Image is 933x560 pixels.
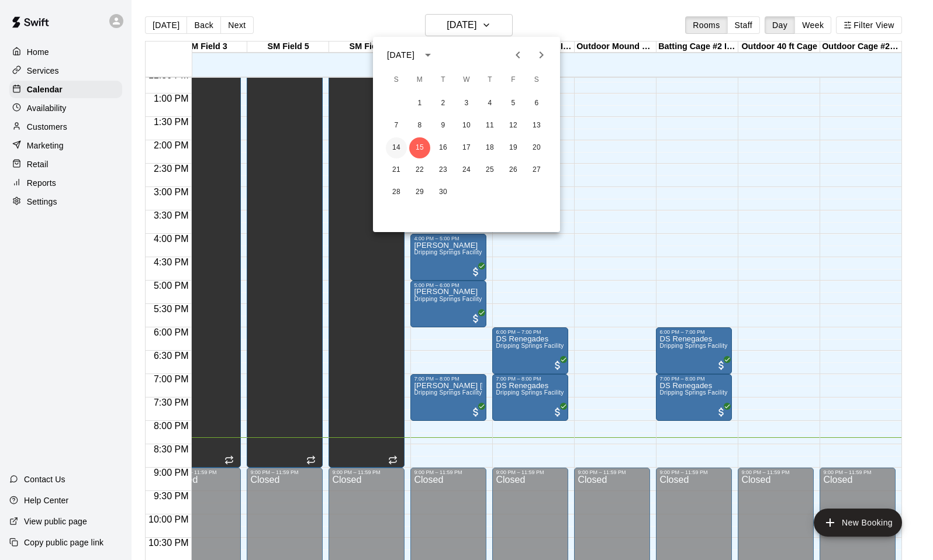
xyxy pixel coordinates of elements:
span: Sunday [386,68,407,92]
span: Wednesday [456,68,477,92]
button: 11 [479,115,500,136]
button: 5 [503,93,524,114]
button: 12 [503,115,524,136]
button: 13 [526,115,547,136]
div: [DATE] [387,49,414,61]
span: Monday [409,68,430,92]
button: 2 [433,93,454,114]
button: 24 [456,160,477,181]
button: 23 [433,160,454,181]
button: 16 [433,137,454,158]
button: 25 [479,160,500,181]
button: 7 [386,115,407,136]
span: Tuesday [433,68,454,92]
button: calendar view is open, switch to year view [418,45,438,65]
button: 9 [433,115,454,136]
button: 21 [386,160,407,181]
button: 27 [526,160,547,181]
span: Saturday [526,68,547,92]
button: 14 [386,137,407,158]
span: Friday [503,68,524,92]
button: 19 [503,137,524,158]
button: 30 [433,182,454,203]
button: Next month [530,43,553,67]
button: 15 [409,137,430,158]
button: 4 [479,93,500,114]
button: 8 [409,115,430,136]
button: 10 [456,115,477,136]
button: 1 [409,93,430,114]
button: 17 [456,137,477,158]
button: 20 [526,137,547,158]
button: 18 [479,137,500,158]
button: Previous month [506,43,530,67]
button: 29 [409,182,430,203]
button: 28 [386,182,407,203]
button: 3 [456,93,477,114]
button: 22 [409,160,430,181]
button: 26 [503,160,524,181]
span: Thursday [479,68,500,92]
button: 6 [526,93,547,114]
